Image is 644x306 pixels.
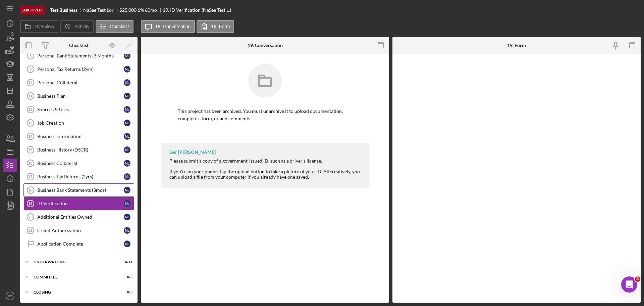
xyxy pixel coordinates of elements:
tspan: 20 [29,215,33,219]
tspan: 21 [29,228,33,232]
tspan: 12 [28,107,32,112]
a: 15Business History (DSCR)NL [23,143,134,157]
tspan: 9 [30,67,32,71]
div: Please submit a copy of a government-issued ID, such as a driver's license. [169,158,362,164]
div: Business Collateral [37,161,124,166]
iframe: Intercom live chat [621,276,637,293]
div: N L [124,93,130,99]
button: 19. Form [197,20,234,33]
label: 19. Conversation [155,24,191,29]
div: N L [124,200,130,207]
div: N L [124,227,130,234]
button: GT [3,289,17,303]
div: If you're on your phone, tap the upload button to take a picture of your ID. Alternatively, you c... [169,169,362,180]
tspan: 13 [28,121,32,125]
a: 16Business CollateralNL [23,157,134,170]
a: 13Job CreationNL [23,116,134,130]
div: $25,000 [119,7,137,13]
div: N L [124,187,130,193]
div: Committee [34,275,116,279]
b: Test Business [50,7,77,13]
a: 10Personal CollateralNL [23,76,134,89]
div: 60 mo [145,7,157,13]
div: 19. ID Verification (NaSee Test L.) [163,7,231,13]
div: Business Plan [37,93,124,99]
div: Business History (DSCR) [37,147,124,152]
div: 0 / 11 [120,260,132,264]
a: 14Business InformationNL [23,130,134,143]
div: N L [124,241,130,247]
span: 5 [635,276,640,282]
div: Closing [34,290,116,294]
tspan: 17 [28,175,32,179]
a: 11Business PlanNL [23,89,134,103]
div: 19. Form [507,43,526,48]
button: Overview [20,20,58,33]
p: This project has been archived. You must unarchive it to upload documentation, complete a form, o... [178,107,352,123]
a: 8Personal Bank Statements (3 Months)NL [23,49,134,62]
div: Business Bank Statements (3mos) [37,187,124,193]
a: 19ID VerificationNL [23,197,134,210]
label: Activity [74,24,89,29]
div: Sources & Uses [37,107,124,112]
button: 19. Conversation [141,20,195,33]
label: Checklist [110,24,129,29]
label: Overview [35,24,54,29]
button: Checklist [96,20,133,33]
div: N L [124,133,130,140]
div: Application Complete [37,241,124,247]
div: Personal Collateral [37,80,124,85]
div: Credit Authorization [37,228,124,233]
div: N L [124,106,130,113]
tspan: 18 [28,188,32,192]
div: ID Verification [37,201,124,206]
div: Business Information [37,134,124,139]
div: 19. Conversation [248,43,283,48]
div: NaSee Test Lor [83,7,119,13]
tspan: 10 [28,81,32,85]
button: Activity [60,20,94,33]
label: 19. Form [211,24,230,29]
tspan: 14 [28,134,33,138]
text: GT [8,294,12,298]
div: Underwriting [34,260,116,264]
div: N L [124,214,130,220]
a: 12Sources & UsesNL [23,103,134,116]
div: N L [124,52,130,59]
tspan: 8 [30,54,32,58]
div: Ger [PERSON_NAME] [169,149,216,155]
div: N L [124,120,130,126]
a: 21Credit AuthorizationNL [23,224,134,237]
div: Job Creation [37,120,124,126]
div: 0 / 3 [120,275,132,279]
tspan: 19 [28,202,32,206]
div: 0 / 3 [120,290,132,294]
div: N L [124,66,130,73]
div: N L [124,79,130,86]
tspan: 16 [28,161,32,165]
div: Additional Entities Owned [37,214,124,220]
a: 17Business Tax Returns (2yrs)NL [23,170,134,183]
div: N L [124,146,130,153]
a: 9Personal Tax Returns (2yrs)NL [23,62,134,76]
div: N L [124,160,130,167]
tspan: 11 [28,94,32,98]
div: Personal Bank Statements (3 Months) [37,53,124,58]
a: Application CompleteNL [23,237,134,251]
tspan: 15 [28,148,32,152]
div: Checklist [69,43,89,48]
div: Personal Tax Returns (2yrs) [37,67,124,72]
div: N L [124,173,130,180]
a: 20Additional Entities OwnedNL [23,210,134,224]
div: Business Tax Returns (2yrs) [37,174,124,179]
a: 18Business Bank Statements (3mos)NL [23,183,134,197]
div: Archived [20,6,45,14]
div: 6 % [138,7,144,13]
